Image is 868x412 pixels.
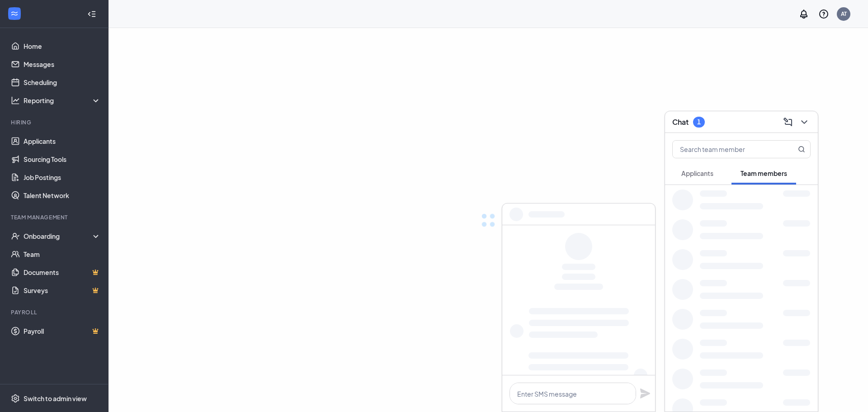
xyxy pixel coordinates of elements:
[681,169,713,177] span: Applicants
[24,55,101,73] a: Messages
[87,9,96,19] svg: Collapse
[24,132,101,150] a: Applicants
[798,146,805,153] svg: MagnifyingGlass
[796,115,811,129] button: ChevronDown
[24,168,101,186] a: Job Postings
[11,213,99,221] div: Team Management
[24,245,101,263] a: Team
[11,394,20,403] svg: Settings
[783,117,793,128] svg: ComposeMessage
[24,263,101,281] a: DocumentsCrown
[24,232,101,241] div: Onboarding
[24,150,101,168] a: Sourcing Tools
[10,9,19,18] svg: WorkstreamLogo
[798,9,809,19] svg: Notifications
[11,118,99,126] div: Hiring
[24,322,101,340] a: PayrollCrown
[640,388,651,399] svg: Plane
[672,117,689,127] h3: Chat
[24,281,101,299] a: SurveysCrown
[24,73,101,91] a: Scheduling
[841,10,847,18] div: AT
[780,115,794,129] button: ComposeMessage
[24,186,101,204] a: Talent Network
[11,232,20,241] svg: UserCheck
[673,141,780,158] input: Search team member
[818,9,829,19] svg: QuestionInfo
[24,394,87,403] div: Switch to admin view
[24,37,101,55] a: Home
[697,118,701,126] div: 1
[799,117,810,128] svg: ChevronDown
[11,96,20,105] svg: Analysis
[741,169,787,177] span: Team members
[11,308,99,316] div: Payroll
[24,96,101,105] div: Reporting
